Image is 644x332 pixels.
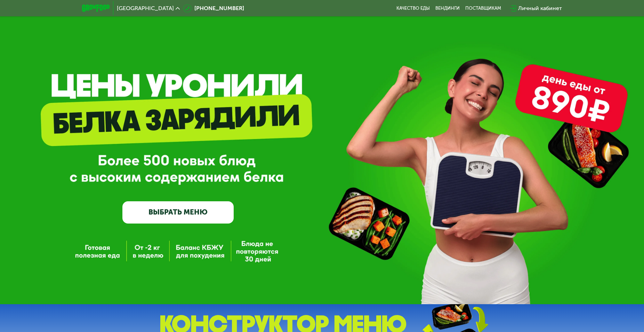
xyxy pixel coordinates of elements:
span: [GEOGRAPHIC_DATA] [117,6,174,11]
a: ВЫБРАТЬ МЕНЮ [122,201,234,224]
div: поставщикам [465,6,501,11]
div: Личный кабинет [518,4,562,13]
a: Вендинги [435,6,460,11]
a: Качество еды [396,6,430,11]
a: [PHONE_NUMBER] [183,4,244,13]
